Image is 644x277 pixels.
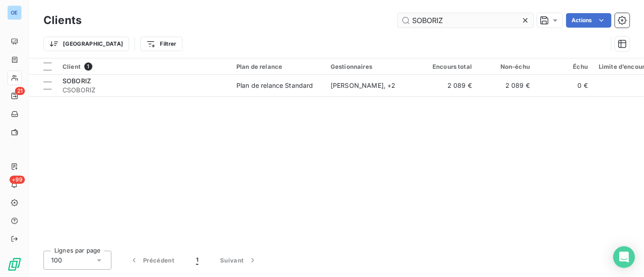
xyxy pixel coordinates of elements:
span: 100 [51,256,62,265]
button: 1 [185,251,209,270]
div: Open Intercom Messenger [613,246,635,268]
div: [PERSON_NAME] , + 2 [331,81,414,90]
td: 2 089 € [477,75,535,96]
h3: Clients [43,12,82,29]
div: Échu [541,63,588,70]
button: Actions [566,13,611,28]
span: +99 [10,176,25,184]
span: 1 [196,256,198,265]
button: [GEOGRAPHIC_DATA] [43,37,129,51]
div: Non-échu [483,63,530,70]
div: Encours total [425,63,472,70]
span: CSOBORIZ [62,86,226,95]
span: 21 [15,87,25,95]
input: Rechercher [398,13,533,28]
div: Plan de relance Standard [236,81,313,90]
span: 1 [84,62,92,71]
span: SOBORIZ [62,77,91,85]
button: Filtrer [140,37,182,51]
div: Gestionnaires [331,63,414,70]
span: Client [62,63,81,70]
td: 0 € [535,75,593,96]
button: Suivant [209,251,268,270]
div: OE [7,5,22,20]
button: Précédent [119,251,185,270]
img: Logo LeanPay [7,257,22,272]
td: 2 089 € [419,75,477,96]
div: Plan de relance [236,63,320,70]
